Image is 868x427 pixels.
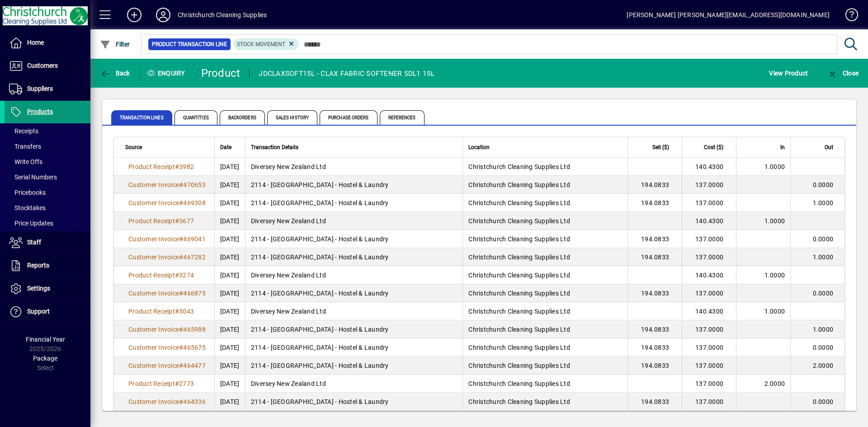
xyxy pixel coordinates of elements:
[9,143,41,150] span: Transfers
[769,66,808,80] span: View Product
[128,344,179,351] span: Customer Invoice
[320,110,377,125] span: Purchase Orders
[183,253,206,261] span: 467282
[183,199,206,206] span: 469308
[468,398,570,405] span: Christchurch Cleaning Supplies Ltd
[125,306,197,316] a: Product Receipt#3043
[245,176,463,194] td: 2114 - [GEOGRAPHIC_DATA] - Hostel & Laundry
[627,176,682,194] td: 194.0833
[817,65,868,81] app-page-header-button: Close enquiry
[764,217,785,225] span: 1.0000
[214,158,245,176] td: [DATE]
[468,380,570,387] span: Christchurch Cleaning Supplies Ltd
[183,362,206,369] span: 464477
[98,65,132,81] button: Back
[704,142,723,152] span: Cost ($)
[125,198,209,208] a: Customer Invoice#469308
[813,235,834,243] span: 0.0000
[245,357,463,375] td: 2114 - [GEOGRAPHIC_DATA] - Hostel & Laundry
[245,194,463,212] td: 2114 - [GEOGRAPHIC_DATA] - Hostel & Laundry
[179,199,183,206] span: #
[5,78,90,100] a: Suppliers
[267,110,317,125] span: Sales History
[380,110,425,125] span: References
[682,393,736,411] td: 137.0000
[183,326,206,333] span: 465988
[5,216,90,231] a: Price Updates
[245,284,463,302] td: 2114 - [GEOGRAPHIC_DATA] - Hostel & Laundry
[175,272,179,279] span: #
[128,217,175,225] span: Product Receipt
[682,266,736,284] td: 140.4300
[627,284,682,302] td: 194.0833
[5,139,90,154] a: Transfers
[245,375,463,393] td: Diversey New Zealand Ltd
[9,220,53,227] span: Price Updates
[468,142,622,152] div: Location
[26,336,65,343] span: Financial Year
[128,235,179,243] span: Customer Invoice
[5,185,90,200] a: Pricebooks
[764,163,785,170] span: 1.0000
[5,300,90,323] a: Support
[5,277,90,300] a: Settings
[9,189,46,196] span: Pricebooks
[128,362,179,369] span: Customer Invoice
[825,65,861,81] button: Close
[5,254,90,277] a: Reports
[825,142,833,152] span: Out
[245,266,463,284] td: Diversey New Zealand Ltd
[627,338,682,357] td: 194.0833
[100,70,130,77] span: Back
[633,142,677,152] div: Sell ($)
[813,326,834,333] span: 1.0000
[827,70,859,77] span: Close
[201,66,241,80] div: Product
[468,181,570,188] span: Christchurch Cleaning Supplies Ltd
[5,123,90,139] a: Receipts
[813,362,834,369] span: 2.0000
[5,169,90,185] a: Serial Numbers
[179,380,194,387] span: 2773
[682,302,736,320] td: 140.4300
[627,230,682,248] td: 194.0833
[125,234,209,244] a: Customer Invoice#469041
[128,253,179,261] span: Customer Invoice
[175,308,179,315] span: #
[128,290,179,297] span: Customer Invoice
[214,302,245,320] td: [DATE]
[140,66,194,80] div: Enquiry
[179,326,183,333] span: #
[9,204,46,211] span: Stocktakes
[125,270,197,280] a: Product Receipt#3274
[214,357,245,375] td: [DATE]
[251,142,298,152] span: Transaction Details
[813,344,834,351] span: 0.0000
[149,7,178,23] button: Profile
[627,194,682,212] td: 194.0833
[813,253,834,261] span: 1.0000
[179,398,183,405] span: #
[125,252,209,262] a: Customer Invoice#467282
[98,36,132,52] button: Filter
[468,272,570,279] span: Christchurch Cleaning Supplies Ltd
[245,302,463,320] td: Diversey New Zealand Ltd
[682,176,736,194] td: 137.0000
[214,176,245,194] td: [DATE]
[27,85,53,92] span: Suppliers
[627,248,682,266] td: 194.0833
[813,290,834,297] span: 0.0000
[175,110,217,125] span: Quantities
[245,158,463,176] td: Diversey New Zealand Ltd
[237,41,285,47] span: Stock movement
[214,284,245,302] td: [DATE]
[90,65,140,81] app-page-header-button: Back
[9,127,38,135] span: Receipts
[179,272,194,279] span: 3274
[627,357,682,375] td: 194.0833
[128,181,179,188] span: Customer Invoice
[125,162,197,172] a: Product Receipt#3982
[682,230,736,248] td: 137.0000
[175,217,179,225] span: #
[33,355,57,362] span: Package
